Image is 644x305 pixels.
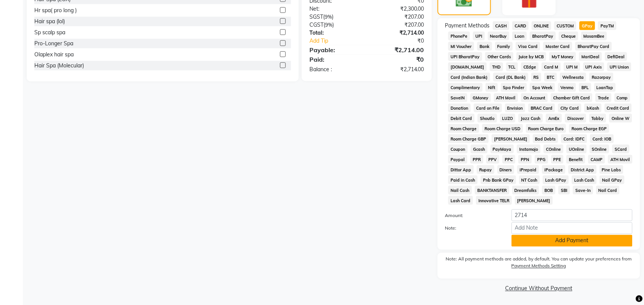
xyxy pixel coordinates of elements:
span: CEdge [521,62,539,71]
span: Room Charge EGP [569,124,609,133]
span: Complimentary [448,83,483,92]
div: Balance : [304,65,367,73]
span: MyT Money [549,52,576,61]
span: BTC [544,73,557,81]
span: Chamber Gift Card [551,93,592,102]
span: Comp [615,93,631,102]
span: PPC [502,155,515,164]
span: bKash [584,104,602,112]
span: PPR [470,155,483,164]
div: Hair spa (lol) [34,18,65,26]
div: Pro-Longer Spa [34,40,73,48]
input: Amount [512,209,633,221]
span: iPackage [542,165,565,174]
span: CASH [493,21,509,30]
span: Card: IDFC [561,134,587,143]
span: Debit Card [448,114,475,123]
span: PhonePe [448,32,470,40]
span: Card M [542,62,561,71]
span: Razorpay [589,73,613,81]
a: Add Tip [304,37,377,45]
span: Room Charge GBP [448,134,489,143]
span: MosamBee [581,32,607,40]
span: Discover [565,114,586,123]
span: Pnb Bank GPay [481,176,516,184]
span: PayMaya [491,145,514,153]
span: Room Charge Euro [526,124,567,133]
span: Wellnessta [560,73,586,81]
span: SGST [309,13,323,20]
span: City Card [558,104,581,112]
span: Lash Card [448,196,473,205]
span: 9% [325,22,332,28]
span: Rupay [477,165,494,174]
span: [DOMAIN_NAME] [448,62,487,71]
span: Venmo [558,83,576,92]
span: Dreamfolks [512,186,539,195]
span: Pine Labs [600,165,624,174]
span: CGST [309,21,324,28]
span: Bank [477,42,492,51]
div: Hr spa( pro long ) [34,6,77,14]
span: Innovative TELR [476,196,512,205]
span: Donation [448,104,471,112]
span: Payment Methods [445,22,490,30]
span: Card: IOB [590,134,614,143]
label: Payment Methods Setting [512,263,566,270]
span: Trade [596,93,612,102]
span: BANKTANSFER [475,186,509,195]
span: Jazz Cash [518,114,543,123]
label: Note: All payment methods are added, by default. You can update your preferences from [445,256,633,273]
div: ₹2,714.00 [367,29,430,37]
span: UOnline [567,145,587,153]
span: BharatPay [530,32,556,40]
span: Visa Card [516,42,540,51]
div: ₹0 [377,37,430,45]
span: Credit Card [605,104,632,112]
span: PayTM [598,21,617,30]
span: DefiDeal [605,52,627,61]
span: Loan [512,32,527,40]
span: GMoney [470,93,491,102]
div: ₹207.00 [367,13,430,21]
span: CUSTOM [554,21,576,30]
div: Net: [304,5,367,13]
div: Olaplex hair spa [34,51,74,59]
span: SBI [559,186,570,195]
div: ₹2,300.00 [367,5,430,13]
span: Master Card [543,42,572,51]
span: Tabby [589,114,607,123]
a: Continue Without Payment [439,285,639,293]
span: Online W [609,114,632,123]
span: Room Charge USD [482,124,523,133]
button: Add Payment [512,235,633,247]
span: AmEx [546,114,562,123]
span: Nift [486,83,498,92]
span: Gcash [471,145,488,153]
span: Nail Card [596,186,620,195]
span: BRAC Card [528,104,555,112]
div: Sp scalp spa [34,29,65,37]
span: Lash GPay [543,176,569,184]
div: Paid: [304,55,367,64]
span: Paypal [448,155,467,164]
span: Lash Cash [572,176,597,184]
span: ATH Movil [608,155,633,164]
span: UPI [473,32,485,40]
span: PPN [518,155,532,164]
span: NT Cash [519,176,540,184]
span: Spa Week [530,83,555,92]
span: THD [490,62,503,71]
span: Nail Cash [448,186,472,195]
div: Hair Spa (Molecular) [34,62,84,70]
div: ( ) [304,13,367,21]
span: SCard [612,145,630,153]
span: [PERSON_NAME] [492,134,530,143]
span: District App [568,165,597,174]
span: PPG [535,155,548,164]
div: ₹207.00 [367,21,430,29]
span: On Account [521,93,548,102]
span: NearBuy [488,32,510,40]
span: [PERSON_NAME] [515,196,553,205]
span: iPrepaid [517,165,539,174]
